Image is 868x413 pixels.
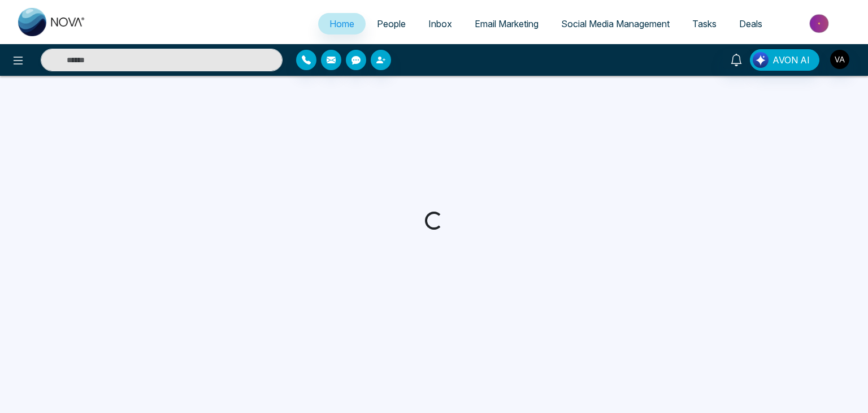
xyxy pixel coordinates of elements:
[377,18,406,29] span: People
[329,18,354,29] span: Home
[739,18,762,29] span: Deals
[728,13,774,35] a: Deals
[463,13,550,35] a: Email Marketing
[428,18,452,29] span: Inbox
[750,49,819,71] button: AVON AI
[692,18,717,29] span: Tasks
[318,13,366,35] a: Home
[772,53,810,67] span: AVON AI
[779,11,861,36] img: Market-place.gif
[417,13,463,35] a: Inbox
[366,13,417,35] a: People
[681,13,728,35] a: Tasks
[561,18,670,29] span: Social Media Management
[830,50,849,69] img: User Avatar
[18,8,86,36] img: Nova CRM Logo
[550,13,681,35] a: Social Media Management
[475,18,539,29] span: Email Marketing
[753,52,769,68] img: Lead Flow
